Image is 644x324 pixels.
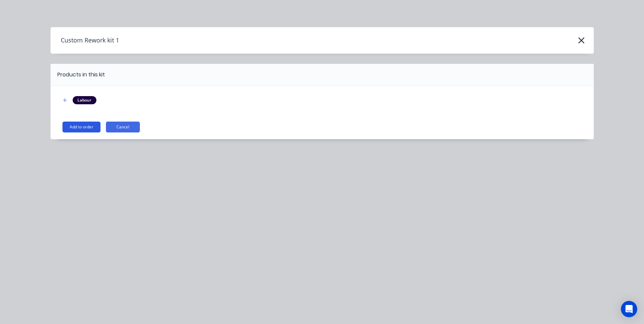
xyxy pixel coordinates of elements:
[106,122,140,132] button: Cancel
[73,96,96,104] div: Labour
[621,301,637,317] div: Open Intercom Messenger
[62,122,100,132] button: Add to order
[51,34,119,47] h4: Custom Rework kit 1
[57,71,105,79] div: Products in this kit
